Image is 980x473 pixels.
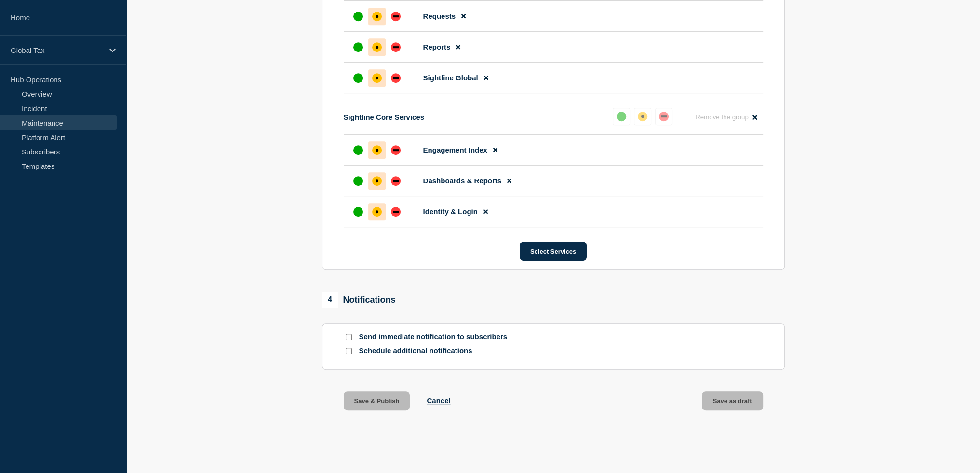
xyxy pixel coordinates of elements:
[353,73,363,83] div: up
[322,292,338,308] span: 4
[659,112,669,121] div: down
[423,74,478,82] span: Sightline Global
[11,46,103,54] p: Global Tax
[391,176,401,186] div: down
[391,73,401,83] div: down
[690,108,763,127] button: Remove the group
[372,145,382,155] div: affected
[423,12,456,20] span: Requests
[655,108,672,125] button: down
[427,396,450,405] button: Cancel
[359,346,513,356] p: Schedule additional notifications
[372,176,382,186] div: affected
[372,73,382,83] div: affected
[391,12,401,21] div: down
[613,108,630,125] button: up
[702,391,763,410] button: Save as draft
[391,207,401,217] div: down
[344,113,425,121] p: Sightline Core Services
[372,42,382,52] div: affected
[353,145,363,155] div: up
[359,332,513,342] p: Send immediate notification to subscribers
[372,207,382,217] div: affected
[391,42,401,52] div: down
[423,207,478,216] span: Identity & Login
[638,112,647,121] div: affected
[520,242,587,261] button: Select Services
[372,12,382,21] div: affected
[344,391,410,410] button: Save & Publish
[696,114,749,121] span: Remove the group
[353,207,363,217] div: up
[423,177,502,185] span: Dashboards & Reports
[353,176,363,186] div: up
[322,292,396,308] div: Notifications
[634,108,651,125] button: affected
[617,112,626,121] div: up
[391,145,401,155] div: down
[423,146,487,154] span: Engagement Index
[346,334,352,340] input: Send immediate notification to subscribers
[423,43,451,51] span: Reports
[353,42,363,52] div: up
[346,348,352,354] input: Schedule additional notifications
[353,12,363,21] div: up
